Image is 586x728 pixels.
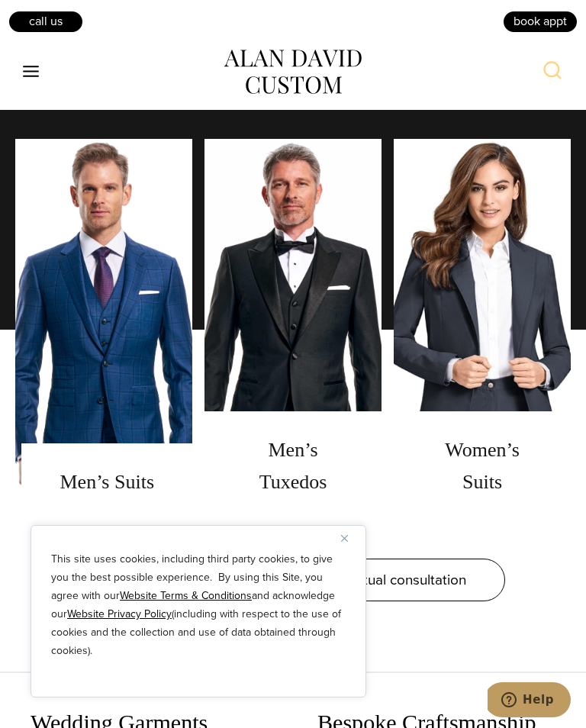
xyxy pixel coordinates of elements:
[224,50,362,94] img: alan david custom
[310,559,505,601] a: virtual consultation
[204,139,382,520] a: men's tuxedos
[15,58,47,85] button: Open menu
[120,588,252,604] a: Website Terms & Conditions
[8,10,84,33] a: Call Us
[502,10,578,33] a: book appt
[488,682,571,720] iframe: Opens a widget where you can chat to one of our agents
[51,550,346,660] p: This site uses cookies, including third party cookies, to give you the best possible experience. ...
[341,535,348,542] img: Close
[15,139,192,520] a: men's suits
[534,53,571,90] button: View Search Form
[67,606,172,622] a: Website Privacy Policy
[349,569,466,591] span: virtual consultation
[341,529,359,547] button: Close
[394,139,571,520] a: Women's Suits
